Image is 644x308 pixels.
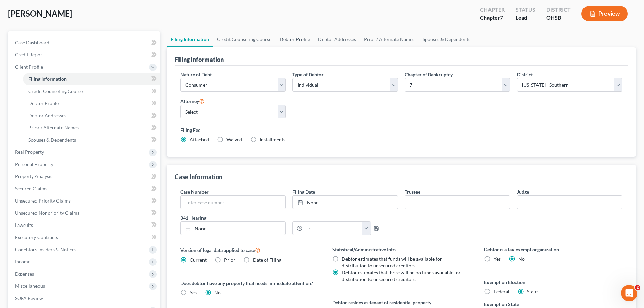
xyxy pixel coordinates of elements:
span: Expenses [15,271,34,277]
span: Unsecured Nonpriority Claims [15,210,79,216]
a: SOFA Review [9,292,160,304]
span: Spouses & Dependents [28,137,76,143]
div: Chapter [480,6,505,14]
label: 341 Hearing [177,214,401,221]
span: [PERSON_NAME] [8,8,72,18]
a: Debtor Profile [23,97,160,110]
div: Case Information [175,173,222,181]
span: Federal [494,289,509,294]
label: Statistical/Administrative Info [332,246,471,253]
label: Exemption State [484,301,519,308]
span: Miscellaneous [15,283,45,289]
span: Income [15,259,30,264]
iframe: Intercom live chat [621,285,637,301]
span: Lawsuits [15,222,33,228]
div: Filing Information [175,55,224,64]
span: SOFA Review [15,295,43,301]
span: Debtor estimates that there will be no funds available for distribution to unsecured creditors. [342,269,461,282]
label: District [517,71,533,78]
span: Client Profile [15,64,43,70]
a: Secured Claims [9,183,160,195]
span: Filing Information [28,76,67,82]
a: Filing Information [23,73,160,85]
span: Unsecured Priority Claims [15,198,71,204]
label: Debtor is a tax exempt organization [484,246,622,253]
a: Spouses & Dependents [23,134,160,146]
a: Unsecured Priority Claims [9,195,160,207]
span: Credit Report [15,52,44,57]
a: Credit Counseling Course [23,85,160,97]
input: -- [517,196,622,209]
span: Prior / Alternate Names [28,125,79,131]
span: 7 [500,14,503,21]
a: Unsecured Nonpriority Claims [9,207,160,219]
span: Attached [190,137,209,142]
div: Status [516,6,535,14]
a: Debtor Profile [276,31,314,47]
span: Personal Property [15,161,53,167]
label: Debtor resides as tenant of residential property [332,299,471,306]
a: Executory Contracts [9,231,160,243]
label: Attorney [180,97,205,105]
span: No [518,256,525,262]
span: Property Analysis [15,173,52,179]
label: Type of Debtor [292,71,324,78]
label: Does debtor have any property that needs immediate attention? [180,280,318,287]
span: Date of Filing [253,257,281,263]
div: OHSB [546,14,571,22]
span: Codebtors Insiders & Notices [15,246,76,252]
span: Installments [260,137,285,142]
div: Lead [516,14,535,22]
button: Preview [581,6,628,21]
a: Prior / Alternate Names [23,122,160,134]
a: None [181,222,285,235]
label: Chapter of Bankruptcy [405,71,453,78]
span: State [527,289,538,294]
input: -- [405,196,510,209]
span: Real Property [15,149,44,155]
a: Spouses & Dependents [419,31,474,47]
span: Executory Contracts [15,234,58,240]
label: Version of legal data applied to case [180,246,318,254]
span: 2 [635,285,640,290]
span: Case Dashboard [15,40,49,45]
a: Filing Information [167,31,213,47]
a: Prior / Alternate Names [360,31,419,47]
input: -- : -- [302,222,363,235]
span: Credit Counseling Course [28,88,83,94]
a: Debtor Addresses [23,110,160,122]
div: District [546,6,571,14]
label: Nature of Debt [180,71,212,78]
label: Filing Fee [180,126,622,134]
label: Exemption Election [484,279,622,286]
span: Waived [226,137,242,142]
span: Debtor Profile [28,100,59,106]
span: Debtor Addresses [28,113,66,118]
span: Current [190,257,207,263]
div: Chapter [480,14,505,22]
a: Credit Report [9,49,160,61]
span: Yes [190,290,197,295]
span: Prior [224,257,235,263]
a: Credit Counseling Course [213,31,276,47]
a: None [293,196,398,209]
label: Filing Date [292,188,315,195]
a: Lawsuits [9,219,160,231]
input: Enter case number... [181,196,285,209]
label: Trustee [405,188,420,195]
span: Yes [494,256,501,262]
a: Debtor Addresses [314,31,360,47]
span: Secured Claims [15,186,47,191]
span: Debtor estimates that funds will be available for distribution to unsecured creditors. [342,256,442,268]
label: Judge [517,188,529,195]
label: Case Number [180,188,209,195]
a: Property Analysis [9,170,160,183]
span: No [214,290,221,295]
a: Case Dashboard [9,37,160,49]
